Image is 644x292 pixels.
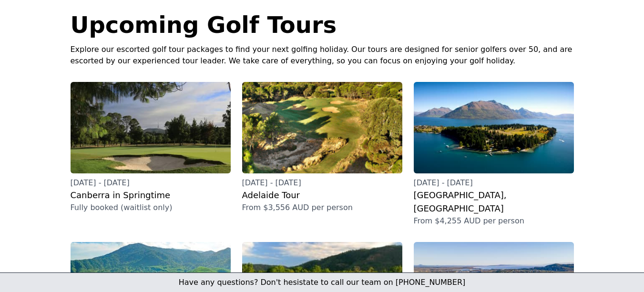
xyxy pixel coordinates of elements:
[414,82,574,227] a: [DATE] - [DATE][GEOGRAPHIC_DATA], [GEOGRAPHIC_DATA]From $4,255 AUD per person
[242,189,402,202] h3: Adelaide Tour
[71,82,231,213] a: [DATE] - [DATE]Canberra in SpringtimeFully booked (waitlist only)
[242,82,402,213] a: [DATE] - [DATE]Adelaide TourFrom $3,556 AUD per person
[242,177,402,189] p: [DATE] - [DATE]
[414,189,574,215] h3: [GEOGRAPHIC_DATA], [GEOGRAPHIC_DATA]
[242,202,402,213] p: From $3,556 AUD per person
[71,202,231,213] p: Fully booked (waitlist only)
[71,13,574,36] h1: Upcoming Golf Tours
[71,177,231,189] p: [DATE] - [DATE]
[71,44,574,67] p: Explore our escorted golf tour packages to find your next golfing holiday. Our tours are designed...
[414,215,574,227] p: From $4,255 AUD per person
[71,189,231,202] h3: Canberra in Springtime
[414,177,574,189] p: [DATE] - [DATE]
